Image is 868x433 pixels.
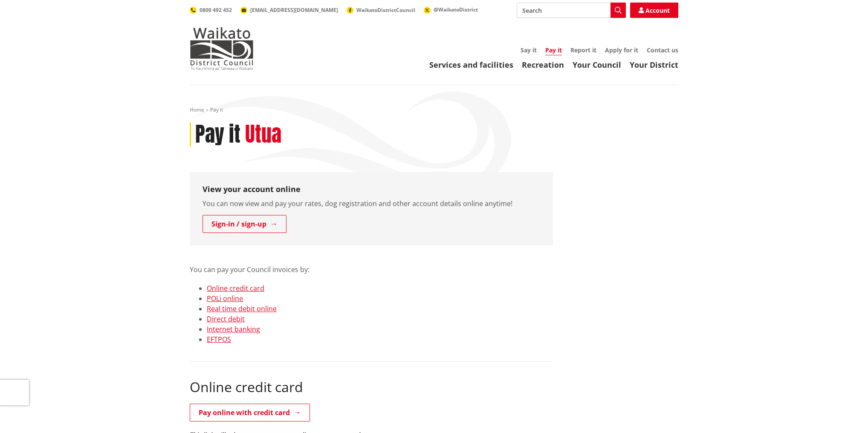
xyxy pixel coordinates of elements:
[522,60,564,70] a: Recreation
[245,122,281,147] h2: Utua
[190,6,232,14] a: 0800 492 452
[573,60,621,70] a: Your Council
[207,335,231,344] a: EFTPOS
[207,294,243,303] a: POLi online
[190,106,204,113] a: Home
[356,6,415,14] span: WaikatoDistrictCouncil
[570,46,596,54] a: Report it
[605,46,638,54] a: Apply for it
[434,6,478,13] span: @WaikatoDistrict
[517,3,626,18] input: Search input
[521,46,537,54] a: Say it
[203,198,540,209] p: You can now view and pay your rates, dog registration and other account details online anytime!
[207,314,245,324] a: Direct debit
[240,6,338,14] a: [EMAIL_ADDRESS][DOMAIN_NAME]
[347,6,415,14] a: WaikatoDistrictCouncil
[190,106,678,114] nav: breadcrumb
[207,284,264,293] a: Online credit card
[207,304,277,313] a: Real time debit online
[630,3,678,18] a: Account
[203,215,286,233] a: Sign-in / sign-up
[210,106,223,113] span: Pay it
[424,6,478,13] a: @WaikatoDistrict
[190,27,254,70] img: Waikato District Council - Te Kaunihera aa Takiwaa o Waikato
[647,46,678,54] a: Contact us
[429,60,513,70] a: Services and facilities
[207,324,260,334] a: Internet banking
[190,404,310,422] a: Pay online with credit card
[200,6,232,14] span: 0800 492 452
[630,60,678,70] a: Your District
[545,46,562,55] a: Pay it
[250,6,338,14] span: [EMAIL_ADDRESS][DOMAIN_NAME]
[203,185,540,194] h3: View your account online
[190,379,553,395] h2: Online credit card
[190,254,553,275] p: You can pay your Council invoices by:
[195,122,240,147] h1: Pay it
